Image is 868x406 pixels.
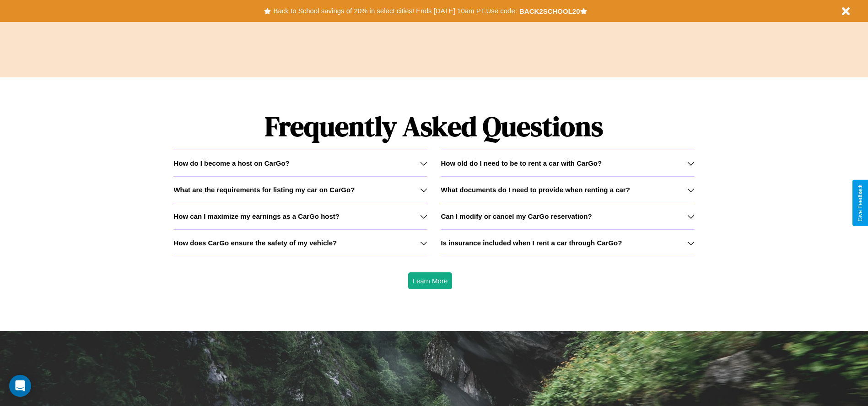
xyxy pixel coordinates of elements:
[173,103,694,150] h1: Frequently Asked Questions
[173,159,289,167] h3: How do I become a host on CarGo?
[408,272,453,289] button: Learn More
[9,375,31,397] div: Open Intercom Messenger
[519,7,580,15] b: BACK2SCHOOL20
[173,239,337,247] h3: How does CarGo ensure the safety of my vehicle?
[441,159,602,167] h3: How old do I need to be to rent a car with CarGo?
[441,212,592,220] h3: Can I modify or cancel my CarGo reservation?
[271,5,519,17] button: Back to School savings of 20% in select cities! Ends [DATE] 10am PT.Use code:
[441,186,630,194] h3: What documents do I need to provide when renting a car?
[173,212,340,220] h3: How can I maximize my earnings as a CarGo host?
[441,239,622,247] h3: Is insurance included when I rent a car through CarGo?
[857,184,863,222] div: Give Feedback
[173,186,355,194] h3: What are the requirements for listing my car on CarGo?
